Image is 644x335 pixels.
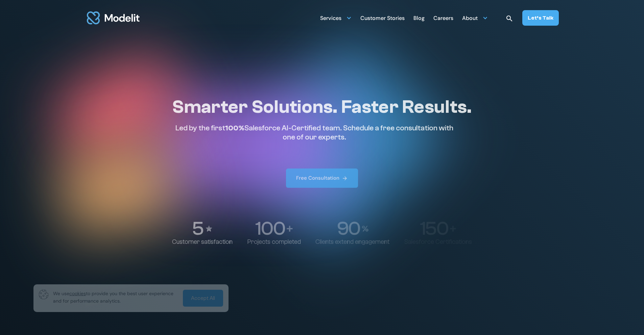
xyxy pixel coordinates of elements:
img: Plus [450,226,456,232]
a: Blog [413,11,425,24]
a: Careers [433,11,453,24]
a: Let’s Talk [522,10,559,26]
h1: Smarter Solutions. Faster Results. [172,96,472,118]
p: 150 [420,219,448,238]
p: Projects completed [247,238,301,246]
a: home [86,7,141,28]
a: Accept All [183,290,223,307]
p: Customer satisfaction [172,238,233,246]
div: Let’s Talk [528,14,553,22]
span: 100% [225,124,244,132]
p: 100 [255,219,285,238]
img: modelit logo [86,7,141,28]
span: cookies [69,290,86,297]
p: Clients extend engagement [315,238,389,246]
p: Led by the first Salesforce AI-Certified team. Schedule a free consultation with one of our experts. [172,124,457,141]
img: Percentage [362,226,368,232]
img: Plus [287,226,293,232]
p: 5 [192,219,203,238]
img: Stars [205,225,213,233]
div: Free Consultation [296,175,339,182]
div: Services [320,12,341,25]
div: Careers [433,12,453,25]
div: About [462,12,478,25]
a: Customer Stories [360,11,405,24]
p: Salesforce Certifications [404,238,472,246]
p: We use to provide you the best user experience and for performance analytics. [53,290,178,305]
div: Blog [413,12,425,25]
a: Free Consultation [286,169,358,188]
div: Customer Stories [360,12,405,25]
div: About [462,11,488,24]
img: arrow right [342,175,348,181]
p: 90 [337,219,360,238]
div: Services [320,11,352,24]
